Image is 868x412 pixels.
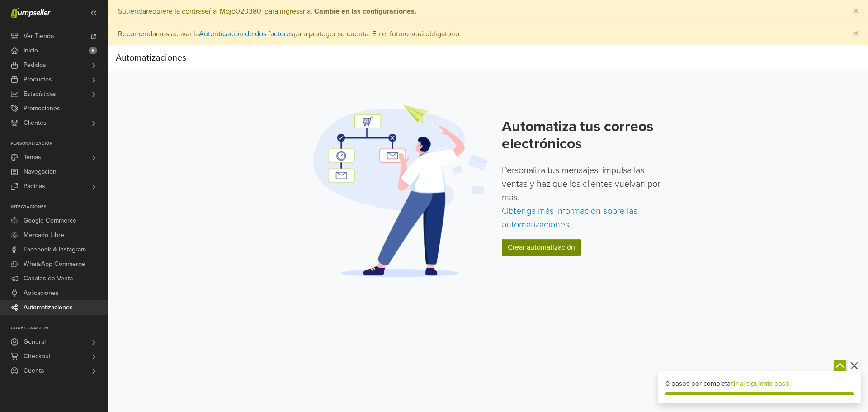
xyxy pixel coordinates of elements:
span: × [853,5,859,18]
span: Google Commerce [24,213,76,228]
div: 0 pasos por completar. [665,379,854,389]
span: General [24,335,46,349]
span: Productos [24,72,52,87]
p: Personaliza tus mensajes, impulsa las ventas y haz que los clientes vuelvan por más. [502,164,667,232]
h2: Automatiza tus correos electrónicos [502,118,667,153]
span: 5 [89,47,97,54]
span: Mercado Libre [24,228,64,242]
div: Recomendamos activar la para proteger su cuenta. En el futuro será obligatorio. [108,23,868,45]
a: Crear automatización [502,239,581,256]
p: Integraciones [11,204,108,210]
a: Obtenga más información sobre las automatizaciones [502,206,637,230]
span: × [853,27,859,40]
span: Checkout [24,349,51,364]
a: Autenticación de dos factores [199,29,293,38]
span: Pedidos [24,58,46,72]
span: Inicio [24,43,38,58]
img: Automation [310,104,491,278]
span: Canales de Venta [24,271,73,286]
button: Close [844,0,868,22]
span: WhatsApp Commerce [24,257,85,271]
span: Facebook & Instagram [24,242,86,257]
button: Close [844,23,868,45]
a: tienda [126,7,146,16]
span: Aplicaciones [24,286,59,300]
span: Cuenta [24,364,44,378]
a: Cambie en las configuraciones. [312,7,416,16]
span: Temas [24,150,41,165]
a: Ir al siguiente paso. [734,379,791,388]
span: Ver Tienda [24,29,54,43]
span: Páginas [24,179,45,194]
span: Estadísticas [24,87,56,101]
p: Personalización [11,141,108,147]
div: Automatizaciones [116,49,186,67]
strong: Cambie en las configuraciones. [314,7,416,16]
span: Automatizaciones [24,300,73,315]
span: Promociones [24,101,60,116]
span: Navegación [24,165,57,179]
span: Clientes [24,116,47,130]
p: Configuración [11,326,108,331]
